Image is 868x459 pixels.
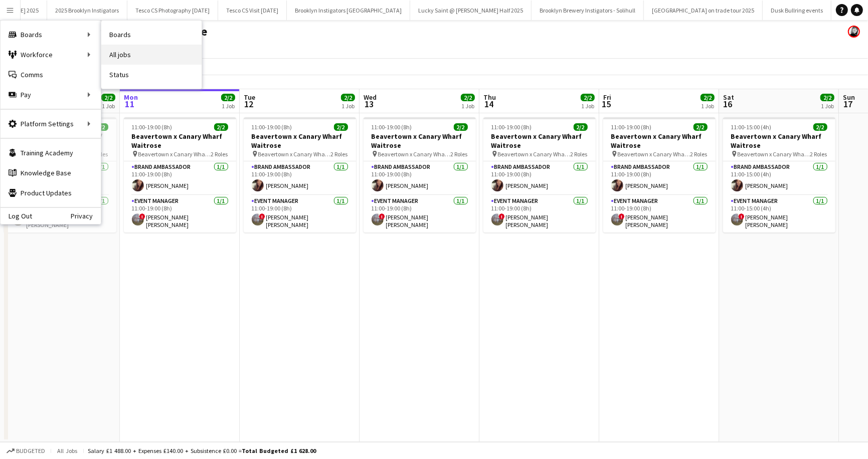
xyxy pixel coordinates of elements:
span: 13 [362,98,377,110]
span: ! [499,213,505,219]
span: 2/2 [341,94,355,101]
app-job-card: 11:00-19:00 (8h)2/2Beavertown x Canary Wharf Waitrose Beavertown x Canary Wharf Waitrose2 RolesBr... [483,117,596,233]
a: Status [101,65,202,85]
span: Sun [843,93,855,102]
a: Product Updates [1,183,101,203]
span: All jobs [55,447,79,454]
app-card-role: Brand Ambassador1/111:00-19:00 (8h)[PERSON_NAME] [244,161,356,195]
div: Salary £1 488.00 + Expenses £140.00 + Subsistence £0.00 = [88,447,316,454]
app-job-card: 11:00-19:00 (8h)2/2Beavertown x Canary Wharf Waitrose Beavertown x Canary Wharf Waitrose2 RolesBr... [124,117,236,233]
span: 2/2 [454,123,468,131]
span: Beavertown x Canary Wharf Waitrose [738,150,810,158]
span: 16 [722,98,734,110]
h3: Beavertown x Canary Wharf Waitrose [124,132,236,150]
app-card-role: Brand Ambassador1/111:00-15:00 (4h)[PERSON_NAME] [723,161,835,195]
div: Pay [1,85,101,105]
div: 1 Job [222,102,235,110]
div: 1 Job [581,102,594,110]
app-card-role: Brand Ambassador1/111:00-19:00 (8h)[PERSON_NAME] [603,161,716,195]
span: 12 [242,98,255,110]
app-card-role: Brand Ambassador1/111:00-19:00 (8h)[PERSON_NAME] [124,161,236,195]
span: Beavertown x Canary Wharf Waitrose [498,150,571,158]
span: Budgeted [16,447,45,454]
span: 11:00-19:00 (8h) [132,123,172,131]
span: 2 Roles [331,150,348,158]
app-card-role: Event Manager1/111:00-19:00 (8h)![PERSON_NAME] [PERSON_NAME] [244,195,356,233]
app-card-role: Event Manager1/111:00-19:00 (8h)![PERSON_NAME] [PERSON_NAME] [603,195,716,233]
button: Tesco CS Photography [DATE] [127,1,218,20]
span: 2/2 [334,123,348,131]
span: 2/2 [581,94,595,101]
span: 11 [122,98,138,110]
div: Workforce [1,45,101,65]
span: Total Budgeted £1 628.00 [242,447,316,454]
span: 15 [602,98,611,110]
span: Fri [603,93,611,102]
h3: Beavertown x Canary Wharf Waitrose [723,132,835,150]
span: 2/2 [701,94,715,101]
span: 11:00-19:00 (8h) [372,123,412,131]
span: 2 Roles [571,150,588,158]
button: Lucky Saint @ [PERSON_NAME] Half 2025 [410,1,532,20]
a: Log Out [1,212,32,220]
span: 17 [841,98,855,110]
span: 2/2 [221,94,235,101]
div: 11:00-19:00 (8h)2/2Beavertown x Canary Wharf Waitrose Beavertown x Canary Wharf Waitrose2 RolesBr... [244,117,356,233]
app-card-role: Event Manager1/111:00-15:00 (4h)![PERSON_NAME] [PERSON_NAME] [723,195,835,233]
app-card-role: Event Manager1/111:00-19:00 (8h)![PERSON_NAME] [PERSON_NAME] [483,195,596,233]
span: 2/2 [693,123,708,131]
span: 2/2 [461,94,475,101]
span: 2/2 [214,123,228,131]
span: 2 Roles [690,150,708,158]
a: Training Academy [1,143,101,163]
span: 2 Roles [211,150,228,158]
span: 2/2 [820,94,834,101]
span: ! [619,213,625,219]
span: 11:00-19:00 (8h) [491,123,532,131]
span: 2 Roles [451,150,468,158]
span: ! [379,213,385,219]
span: ! [139,213,145,219]
h3: Beavertown x Canary Wharf Waitrose [244,132,356,150]
a: Comms [1,65,101,85]
button: Dusk Bullring events [763,1,831,20]
span: 11:00-19:00 (8h) [252,123,292,131]
span: ! [739,213,745,219]
span: Beavertown x Canary Wharf Waitrose [618,150,690,158]
span: Beavertown x Canary Wharf Waitrose [258,150,331,158]
div: 11:00-19:00 (8h)2/2Beavertown x Canary Wharf Waitrose Beavertown x Canary Wharf Waitrose2 RolesBr... [364,117,476,233]
div: 1 Job [461,102,474,110]
button: [GEOGRAPHIC_DATA] on trade tour 2025 [644,1,763,20]
app-job-card: 11:00-19:00 (8h)2/2Beavertown x Canary Wharf Waitrose Beavertown x Canary Wharf Waitrose2 RolesBr... [603,117,716,233]
span: 2/2 [101,94,115,101]
div: Boards [1,25,101,45]
div: 1 Job [821,102,834,110]
span: 14 [482,98,496,110]
span: 11:00-19:00 (8h) [611,123,652,131]
a: Privacy [71,212,101,220]
span: Sat [723,93,734,102]
span: ! [259,213,265,219]
a: Boards [101,25,202,45]
button: Brooklyn Brewery Instigators - Solihull [532,1,644,20]
span: Tue [244,93,255,102]
div: 1 Job [102,102,115,110]
app-card-role: Brand Ambassador1/111:00-19:00 (8h)[PERSON_NAME] [364,161,476,195]
app-card-role: Event Manager1/111:00-19:00 (8h)![PERSON_NAME] [PERSON_NAME] [364,195,476,233]
span: Beavertown x Canary Wharf Waitrose [138,150,211,158]
span: Mon [124,93,138,102]
span: 2/2 [813,123,827,131]
a: Knowledge Base [1,163,101,183]
app-card-role: Brand Ambassador1/111:00-19:00 (8h)[PERSON_NAME] [483,161,596,195]
span: Thu [483,93,496,102]
div: 11:00-15:00 (4h)2/2Beavertown x Canary Wharf Waitrose Beavertown x Canary Wharf Waitrose2 RolesBr... [723,117,835,233]
app-user-avatar: Janeann Ferguson [848,26,860,38]
span: Wed [364,93,377,102]
h3: Beavertown x Canary Wharf Waitrose [364,132,476,150]
span: 2 Roles [810,150,827,158]
button: 2025 Brooklyn Instigators [47,1,127,20]
span: Beavertown x Canary Wharf Waitrose [378,150,451,158]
